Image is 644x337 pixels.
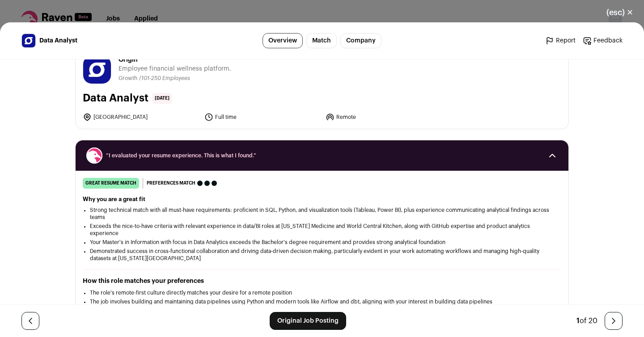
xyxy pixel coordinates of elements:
span: “I evaluated your resume experience. This is what I found.” [106,152,538,159]
li: Growth [119,75,139,82]
li: Demonstrated success in cross-functional collaboration and driving data-driven decision making, p... [90,248,554,262]
h2: How this role matches your preferences [83,277,561,286]
li: [GEOGRAPHIC_DATA] [83,113,199,122]
div: of 20 [576,316,597,326]
a: Overview [263,33,303,48]
a: Report [545,36,576,45]
h2: Why you are a great fit [83,196,561,203]
li: Remote [326,113,442,122]
li: Exceeds the nice-to-have criteria with relevant experience in data/BI roles at [US_STATE] Medicin... [90,223,554,237]
li: Strong technical match with all must-have requirements: proficient in SQL, Python, and visualizat... [90,206,554,221]
span: [DATE] [152,93,172,104]
span: Origin [119,55,231,64]
h1: Data Analyst [83,91,148,105]
li: Full time [204,113,321,122]
img: 126f9121e3fc471f5eeb0918edb9188d503719e551cd52579c52b6141b35ac33 [22,34,35,47]
li: The role's remote-first culture directly matches your desire for a remote position [90,289,554,296]
span: Employee financial wellness platform. [119,64,231,73]
a: Original Job Posting [270,312,346,330]
button: Close modal [596,3,644,22]
a: Company [340,33,381,48]
a: Feedback [583,36,623,45]
span: 101-250 Employees [141,76,190,81]
img: 126f9121e3fc471f5eeb0918edb9188d503719e551cd52579c52b6141b35ac33 [83,56,111,84]
span: 1 [576,317,580,324]
span: Data Analyst [39,36,77,45]
li: / [139,75,190,82]
div: great resume match [83,178,139,189]
li: The job involves building and maintaining data pipelines using Python and modern tools like Airfl... [90,298,554,305]
a: Match [306,33,337,48]
span: Preferences match [147,179,195,188]
li: Your Master's in Information with focus in Data Analytics exceeds the Bachelor's degree requireme... [90,239,554,246]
